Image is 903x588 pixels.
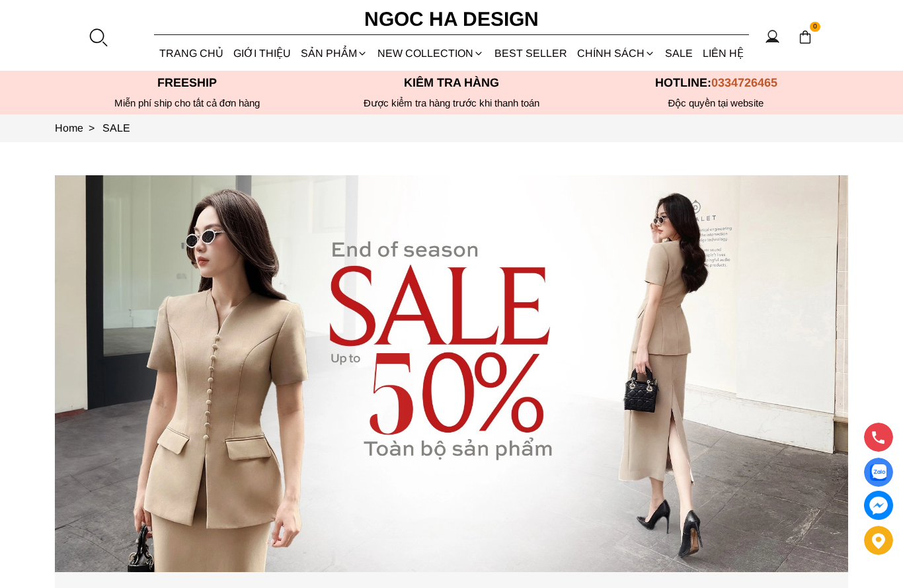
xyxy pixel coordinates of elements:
img: img-CART-ICON-ksit0nf1 [798,30,812,44]
div: Chính sách [572,36,660,71]
span: 0 [810,22,820,32]
a: messenger [864,491,893,520]
a: SALE [660,36,698,71]
p: Freeship [55,76,319,90]
a: TRANG CHỦ [154,36,228,71]
p: Được kiểm tra hàng trước khi thanh toán [319,97,584,109]
a: Link to Home [55,122,102,134]
div: SẢN PHẨM [296,36,373,71]
div: Miễn phí ship cho tất cả đơn hàng [55,97,319,109]
a: GIỚI THIỆU [228,36,295,71]
font: Kiểm tra hàng [404,76,499,89]
a: Display image [864,458,893,487]
a: Link to SALE [102,122,130,134]
span: 0334726465 [711,76,777,89]
h6: Độc quyền tại website [584,97,848,109]
img: Display image [870,464,886,481]
a: BEST SELLER [489,36,572,71]
p: Hotline: [584,76,848,90]
span: > [83,122,100,134]
a: NEW COLLECTION [373,36,489,71]
a: LIÊN HỆ [698,36,749,71]
a: Ngoc Ha Design [352,3,551,35]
